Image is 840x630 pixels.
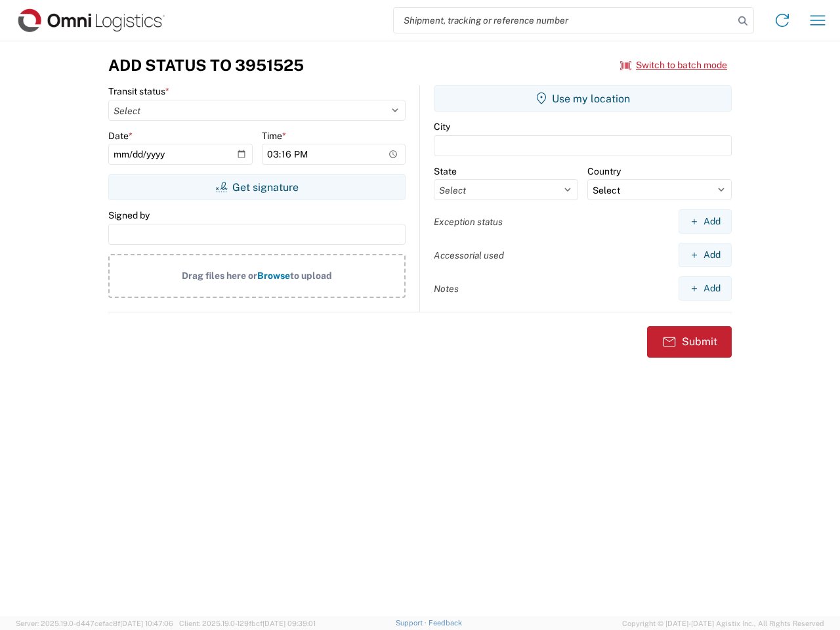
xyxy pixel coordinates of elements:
[434,216,503,228] label: Exception status
[647,326,732,358] button: Submit
[108,56,304,75] h3: Add Status to 3951525
[394,8,734,33] input: Shipment, tracking or reference number
[429,619,462,627] a: Feedback
[396,619,429,627] a: Support
[179,619,316,627] span: Client: 2025.19.0-129fbcf
[182,270,257,281] span: Drag files here or
[679,276,732,301] button: Add
[120,619,173,627] span: [DATE] 10:47:06
[108,85,169,97] label: Transit status
[262,619,316,627] span: [DATE] 09:39:01
[587,165,621,177] label: Country
[679,243,732,267] button: Add
[434,249,504,261] label: Accessorial used
[262,130,286,142] label: Time
[16,619,173,627] span: Server: 2025.19.0-d447cefac8f
[434,85,732,112] button: Use my location
[108,130,133,142] label: Date
[434,121,450,133] label: City
[622,618,824,629] span: Copyright © [DATE]-[DATE] Agistix Inc., All Rights Reserved
[679,209,732,234] button: Add
[108,174,406,200] button: Get signature
[620,54,727,76] button: Switch to batch mode
[108,209,150,221] label: Signed by
[290,270,332,281] span: to upload
[257,270,290,281] span: Browse
[434,165,457,177] label: State
[434,283,459,295] label: Notes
